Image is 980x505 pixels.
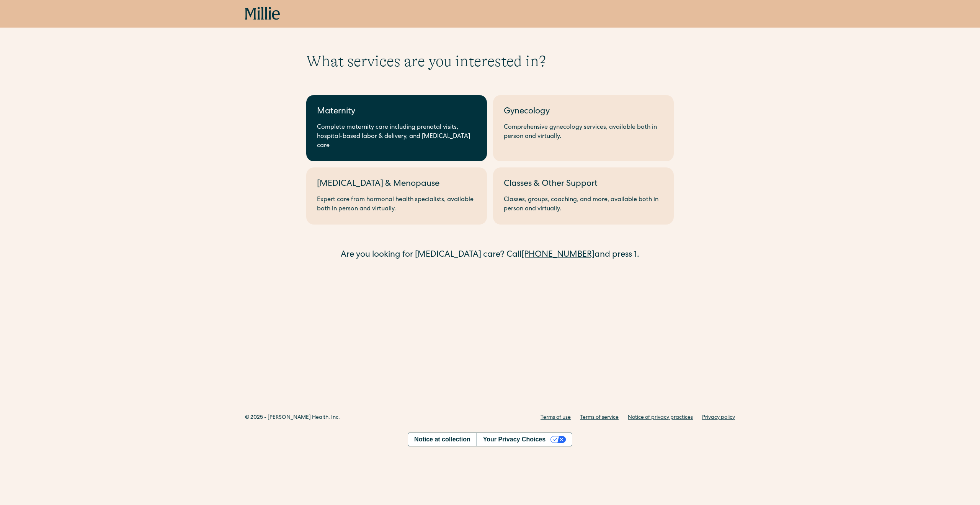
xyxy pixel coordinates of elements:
div: Complete maternity care including prenatal visits, hospital-based labor & delivery, and [MEDICAL_... [317,123,476,151]
div: Gynecology [504,106,663,118]
a: Notice at collection [408,433,477,446]
div: Expert care from hormonal health specialists, available both in person and virtually. [317,195,476,214]
div: [MEDICAL_DATA] & Menopause [317,178,476,191]
div: © 2025 - [PERSON_NAME] Health, Inc. [245,414,340,422]
a: [MEDICAL_DATA] & MenopauseExpert care from hormonal health specialists, available both in person ... [306,167,487,225]
button: Your Privacy Choices [477,433,572,446]
a: GynecologyComprehensive gynecology services, available both in person and virtually. [493,95,674,161]
div: Classes & Other Support [504,178,663,191]
a: Classes & Other SupportClasses, groups, coaching, and more, available both in person and virtually. [493,167,674,225]
a: Notice of privacy practices [628,414,693,422]
div: Maternity [317,106,476,118]
a: MaternityComplete maternity care including prenatal visits, hospital-based labor & delivery, and ... [306,95,487,161]
a: [PHONE_NUMBER] [521,251,595,259]
a: Privacy policy [702,414,735,422]
a: Terms of use [541,414,571,422]
div: Comprehensive gynecology services, available both in person and virtually. [504,123,663,141]
div: Are you looking for [MEDICAL_DATA] care? Call and press 1. [306,249,674,262]
a: Terms of service [580,414,619,422]
h1: What services are you interested in? [306,52,674,71]
div: Classes, groups, coaching, and more, available both in person and virtually. [504,195,663,214]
